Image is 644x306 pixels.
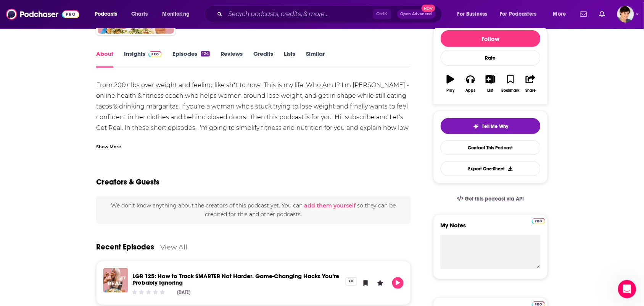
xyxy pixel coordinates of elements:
img: Podchaser - Follow, Share and Rate Podcasts [6,7,79,21]
a: About [96,50,113,68]
span: Ctrl K [373,9,391,19]
div: Search podcasts, credits, & more... [212,5,449,23]
a: Show notifications dropdown [596,8,608,21]
button: Play [441,70,460,97]
button: add them yourself [304,202,356,209]
span: Get this podcast via API [465,196,524,202]
button: Share [521,70,541,97]
button: open menu [495,8,548,20]
img: User Profile [617,6,634,23]
button: List [481,70,501,97]
a: Credits [253,50,273,68]
a: InsightsPodchaser Pro [124,50,162,68]
button: open menu [452,8,497,20]
input: Search podcasts, credits, & more... [225,8,373,20]
img: LGR 125: How to Track SMARTER Not Harder. Game-Changing Hacks You’re Probably Ignoring [103,268,128,293]
button: Show More Button [346,277,357,286]
div: 124 [201,51,210,57]
a: LGR 125: How to Track SMARTER Not Harder. Game-Changing Hacks You’re Probably Ignoring [132,272,339,286]
button: open menu [157,8,200,20]
a: Get this podcast via API [451,189,530,208]
a: Recent Episodes [96,242,154,252]
img: Podchaser Pro [148,51,162,57]
div: Share [525,88,536,93]
img: Podchaser Pro [532,218,545,224]
span: Tell Me Why [482,123,509,130]
a: Lists [284,50,295,68]
div: From 200+ lbs over weight and feeling like sh*t to now...This is my life. Who Am I? I'm [PERSON_N... [96,80,411,165]
span: For Podcasters [500,9,537,19]
div: Community Rating: 0 out of 5 [131,289,166,295]
div: Rate [441,50,541,66]
span: New [422,5,435,12]
button: Open AdvancedNew [397,10,436,19]
span: Charts [131,9,148,19]
button: tell me why sparkleTell Me Why [441,118,541,134]
div: [DATE] [177,290,191,295]
a: Charts [126,8,152,20]
button: Apps [460,70,480,97]
button: Export One-Sheet [441,161,541,176]
button: Bookmark Episode [360,277,372,289]
span: Open Advanced [401,12,432,16]
a: Contact This Podcast [441,140,541,155]
button: open menu [89,8,127,20]
span: Podcasts [95,9,117,19]
button: Play [392,277,404,289]
span: For Business [457,9,488,19]
button: Bookmark [501,70,520,97]
a: Similar [306,50,325,68]
iframe: Intercom live chat [618,280,636,298]
a: View All [160,243,187,251]
div: Apps [466,88,476,93]
button: Leave a Rating [375,277,386,289]
div: Play [447,88,455,93]
button: Show profile menu [617,6,634,23]
button: open menu [548,8,576,20]
div: List [488,88,494,93]
button: Follow [441,30,541,47]
span: We don't know anything about the creators of this podcast yet . You can so they can be credited f... [111,202,396,217]
a: Pro website [532,217,545,224]
img: tell me why sparkle [473,123,479,130]
span: Monitoring [163,9,190,19]
div: Bookmark [502,88,520,93]
a: Show notifications dropdown [577,8,590,21]
label: My Notes [441,222,541,235]
a: Reviews [221,50,243,68]
span: More [553,9,566,19]
h2: Creators & Guests [96,177,159,187]
a: Episodes124 [172,50,210,68]
span: Logged in as bethwouldknow [617,6,634,23]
